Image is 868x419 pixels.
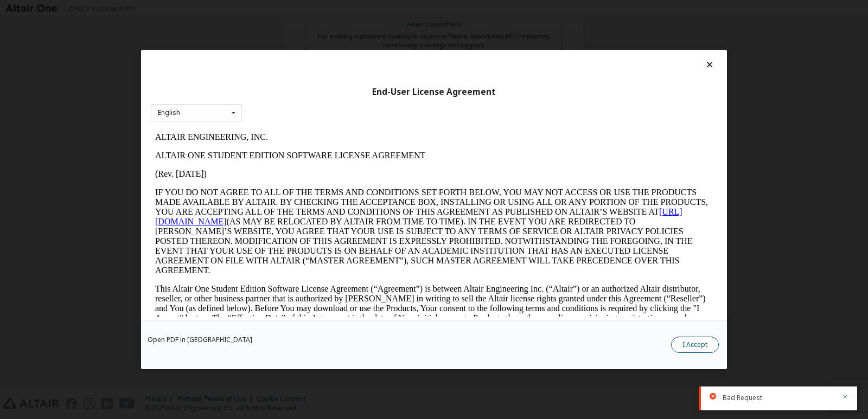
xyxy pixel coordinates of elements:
div: English [158,109,180,116]
p: IF YOU DO NOT AGREE TO ALL OF THE TERMS AND CONDITIONS SET FORTH BELOW, YOU MAY NOT ACCESS OR USE... [4,60,562,147]
p: This Altair One Student Edition Software License Agreement (“Agreement”) is between Altair Engine... [4,156,562,205]
p: ALTAIR ENGINEERING, INC. [4,4,562,14]
p: (Rev. [DATE]) [4,41,562,51]
p: ALTAIR ONE STUDENT EDITION SOFTWARE LICENSE AGREEMENT [4,23,562,33]
a: [URL][DOMAIN_NAME] [4,79,532,98]
div: End-User License Agreement [151,87,717,98]
button: I Accept [671,337,719,353]
span: Bad Request [723,394,762,402]
a: Open PDF in [GEOGRAPHIC_DATA] [148,337,252,343]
